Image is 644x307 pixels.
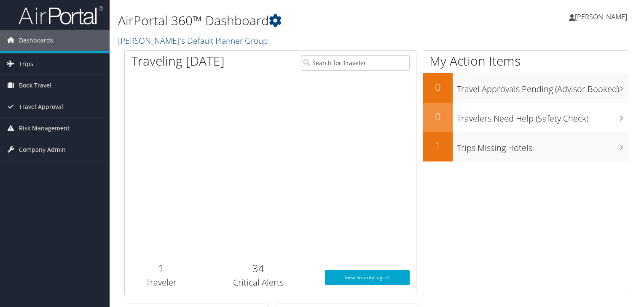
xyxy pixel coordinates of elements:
h1: Traveling [DATE] [131,52,225,70]
h1: AirPortal 360™ Dashboard [118,12,463,29]
h3: Traveler [131,277,191,288]
span: Trips [19,53,33,74]
a: [PERSON_NAME] [569,4,636,29]
span: [PERSON_NAME] [575,12,627,21]
a: 0Travel Approvals Pending (Advisor Booked) [423,73,629,103]
span: Company Admin [19,139,66,160]
h2: 1 [131,261,191,275]
h2: 0 [423,80,453,94]
h3: Trips Missing Hotels [457,138,629,154]
span: Book Travel [19,75,51,96]
a: View SecurityLogic® [325,270,409,285]
h2: 34 [204,261,313,275]
span: Risk Management [19,118,70,139]
input: Search for Traveler [301,55,410,71]
h3: Travel Approvals Pending (Advisor Booked) [457,79,629,95]
h3: Critical Alerts [204,277,313,288]
h2: 1 [423,139,453,153]
span: Travel Approval [19,96,63,117]
span: Dashboards [19,30,53,51]
h3: Travelers Need Help (Safety Check) [457,109,629,124]
h2: 0 [423,109,453,124]
a: 0Travelers Need Help (Safety Check) [423,103,629,132]
h1: My Action Items [423,52,629,70]
a: 1Trips Missing Hotels [423,132,629,161]
img: airportal-logo.png [19,5,103,25]
a: [PERSON_NAME]'s Default Planner Group [118,35,270,46]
